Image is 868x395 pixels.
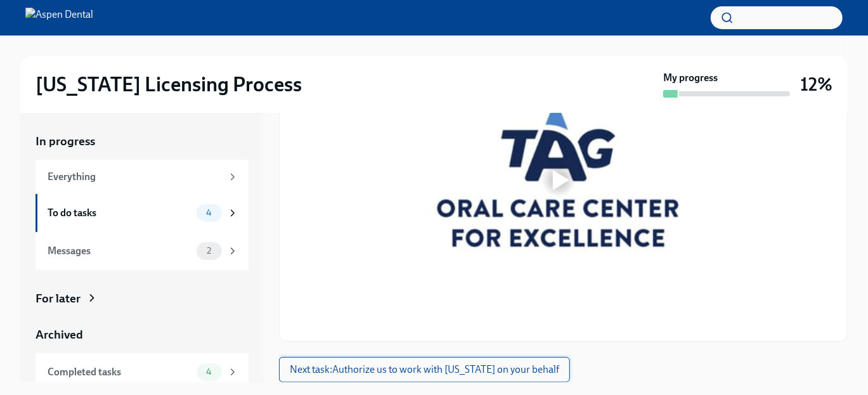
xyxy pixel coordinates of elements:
span: 4 [198,208,219,217]
span: 2 [199,246,219,256]
span: Next task : Authorize us to work with [US_STATE] on your behalf [290,363,559,376]
a: Completed tasks4 [36,353,249,391]
div: Everything [48,170,222,184]
a: Archived [36,327,249,343]
h3: 12% [800,73,832,96]
a: Messages2 [36,232,249,270]
div: To do tasks [48,206,191,220]
a: Everything [36,160,249,194]
a: In progress [36,133,249,150]
div: Messages [48,244,191,258]
a: For later [36,290,249,307]
h2: [US_STATE] Licensing Process [36,72,302,97]
strong: My progress [663,71,718,85]
button: Next task:Authorize us to work with [US_STATE] on your behalf [279,357,570,382]
span: 4 [198,367,219,377]
div: Completed tasks [48,365,191,379]
a: To do tasks4 [36,194,249,232]
div: For later [36,290,81,307]
img: Aspen Dental [25,8,93,28]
